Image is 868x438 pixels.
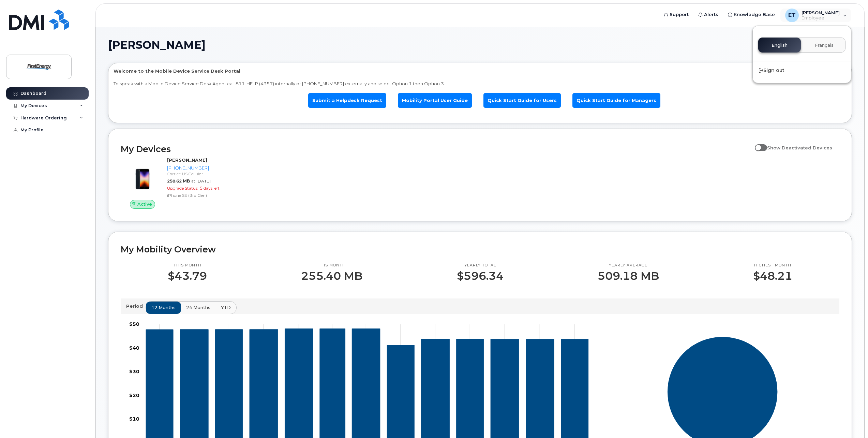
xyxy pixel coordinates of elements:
[815,43,834,48] span: Français
[137,201,152,207] span: Active
[121,157,294,209] a: Active[PERSON_NAME][PHONE_NUMBER]Carrier: US Cellular250.62 MBat [DATE]Upgrade Status:5 days left...
[483,93,561,108] a: Quick Start Guide for Users
[572,93,660,108] a: Quick Start Guide for Managers
[753,64,851,77] div: Sign out
[167,192,291,198] div: iPhone SE (3rd Gen)
[121,244,839,254] h2: My Mobility Overview
[129,321,139,327] tspan: $50
[129,345,139,351] tspan: $40
[308,93,386,108] a: Submit a Helpdesk Request
[126,303,146,309] p: Period
[301,270,362,282] p: 255.40 MB
[121,144,751,154] h2: My Devices
[186,304,210,311] span: 24 months
[755,141,760,147] input: Show Deactivated Devices
[191,178,211,184] span: at [DATE]
[457,263,504,268] p: Yearly total
[167,165,291,171] div: [PHONE_NUMBER]
[301,263,362,268] p: This month
[129,392,139,398] tspan: $20
[767,145,832,150] span: Show Deactivated Devices
[838,408,863,433] iframe: Messenger Launcher
[108,40,206,50] span: [PERSON_NAME]
[168,263,207,268] p: This month
[114,81,847,87] p: To speak with a Mobile Device Service Desk Agent call 811-HELP (4357) internally or [PHONE_NUMBER...
[168,270,207,282] p: $43.79
[753,263,792,268] p: Highest month
[598,270,659,282] p: 509.18 MB
[167,186,198,191] span: Upgrade Status:
[167,171,291,177] div: Carrier: US Cellular
[753,270,792,282] p: $48.21
[167,157,207,163] strong: [PERSON_NAME]
[200,186,220,191] span: 5 days left
[129,369,139,375] tspan: $30
[114,68,847,74] p: Welcome to the Mobile Device Service Desk Portal
[167,178,190,184] span: 250.62 MB
[398,93,472,108] a: Mobility Portal User Guide
[126,160,159,193] img: image20231002-3703462-1angbar.jpeg
[457,270,504,282] p: $596.34
[598,263,659,268] p: Yearly average
[221,304,231,311] span: YTD
[129,416,139,422] tspan: $10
